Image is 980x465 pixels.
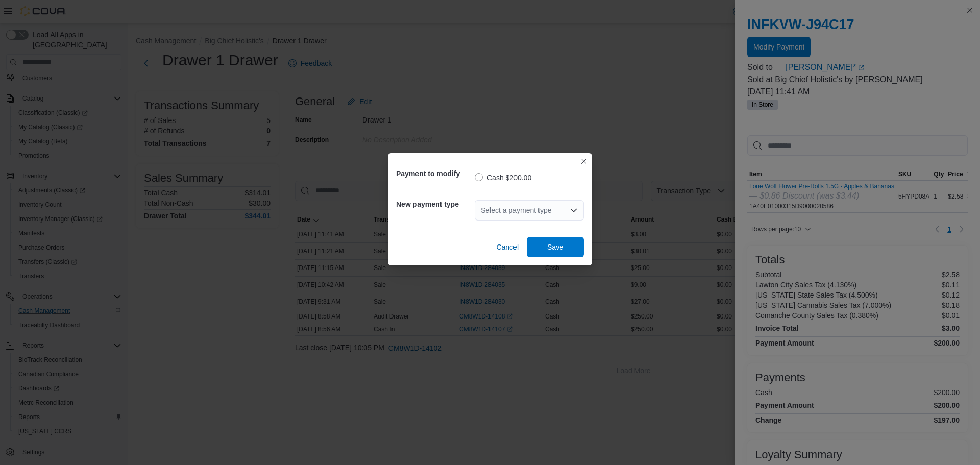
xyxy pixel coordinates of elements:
input: Accessible screen reader label [481,204,482,216]
h5: Payment to modify [396,163,473,184]
button: Cancel [492,237,523,257]
button: Closes this modal window [578,155,590,167]
button: Save [527,237,584,257]
button: Open list of options [570,206,578,214]
label: Cash $200.00 [475,172,531,184]
span: Save [547,242,563,252]
span: Cancel [496,242,519,252]
h5: New payment type [396,194,473,214]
